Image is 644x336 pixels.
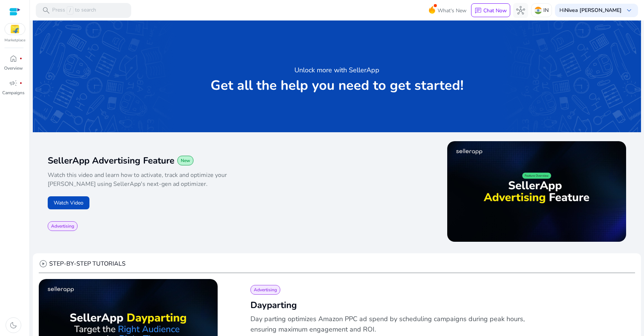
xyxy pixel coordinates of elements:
[483,7,507,14] p: Chat Now
[67,6,73,15] span: /
[565,7,622,14] b: Nivea [PERSON_NAME]
[250,314,549,335] p: Day parting optimizes Amazon PPC ad spend by scheduling campaigns during peak hours, ensuring max...
[254,287,277,293] span: Advertising
[534,7,542,14] img: in.svg
[513,3,528,18] button: hub
[250,299,623,311] h2: Dayparting
[5,23,25,35] img: flipkart.svg
[39,259,48,268] span: play_circle
[559,8,622,13] p: Hi
[4,65,23,72] p: Overview
[471,3,510,18] button: chatChat Now
[516,6,525,15] span: hub
[543,4,549,17] p: IN
[48,171,240,188] p: Watch this video and learn how to activate, track and optimize your [PERSON_NAME] using SellerApp...
[447,141,626,242] img: maxresdefault.jpg
[48,155,174,167] span: SellerApp Advertising Feature
[19,82,22,85] span: fiber_manual_record
[294,65,379,75] h3: Unlock more with SellerApp
[625,6,634,15] span: keyboard_arrow_down
[9,79,18,88] span: campaign
[211,78,464,93] p: Get all the help you need to get started!
[9,321,18,330] span: dark_mode
[19,57,22,60] span: fiber_manual_record
[438,4,467,17] span: What's New
[51,223,74,229] span: Advertising
[42,6,51,15] span: search
[48,196,89,209] button: Watch Video
[2,89,25,96] p: Campaigns
[52,6,96,15] p: Press to search
[4,38,25,43] p: Marketplace
[9,54,18,63] span: home
[181,158,190,164] span: New
[39,259,126,268] div: STEP-BY-STEP TUTORIALS
[474,7,482,15] span: chat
